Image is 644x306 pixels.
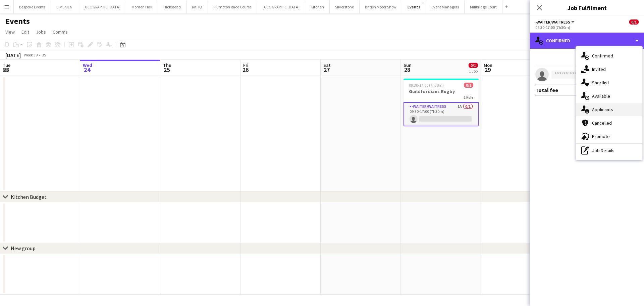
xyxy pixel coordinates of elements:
span: Fri [243,62,249,68]
button: British Motor Show [360,0,402,13]
app-card-role: -Waiter/Waitress1A0/109:30-17:00 (7h30m) [404,102,479,126]
button: Millbridge Court [465,0,502,13]
span: Thu [163,62,171,68]
span: 0/1 [464,83,473,88]
a: Jobs [33,28,49,36]
button: [GEOGRAPHIC_DATA] [257,0,305,13]
button: Morden Hall [126,0,158,13]
span: Shortlist [592,80,609,86]
div: Kitchen Budget [11,193,47,200]
div: Confirmed [530,33,644,49]
div: 1 Job [469,69,478,74]
div: Total fee [535,87,558,93]
div: [DATE] [5,52,21,58]
button: Events [402,0,426,13]
span: 27 [322,66,331,74]
div: BST [42,52,48,57]
span: 24 [82,66,92,74]
span: 29 [483,66,492,74]
span: 28 [402,66,412,74]
div: 09:30-17:00 (7h30m) [535,25,639,30]
span: Available [592,93,610,99]
span: 1 Role [464,95,473,100]
button: Event Managers [426,0,465,13]
button: Kitchen [305,0,330,13]
button: KKHQ [186,0,208,13]
span: Wed [83,62,92,68]
span: Jobs [36,29,46,35]
span: 0/1 [469,63,478,68]
span: 25 [162,66,171,74]
button: Hickstead [158,0,186,13]
button: Bespoke Events [14,0,51,13]
button: Silverstone [330,0,360,13]
a: Edit [19,28,32,36]
span: 23 [2,66,10,74]
button: [GEOGRAPHIC_DATA] [78,0,126,13]
h3: Job Fulfilment [530,3,644,12]
div: New group [11,245,36,252]
button: LIMEKILN [51,0,78,13]
span: Comms [53,29,68,35]
span: Cancelled [592,120,612,126]
span: Confirmed [592,53,613,59]
span: Tue [3,62,10,68]
span: Sat [323,62,331,68]
span: Edit [21,29,29,35]
span: Mon [484,62,492,68]
span: View [5,29,15,35]
h1: Events [5,16,30,26]
span: 09:30-17:00 (7h30m) [409,83,444,88]
span: Week 39 [22,52,39,57]
span: Invited [592,66,606,72]
div: Job Details [576,144,642,157]
span: Promote [592,133,610,139]
span: 0/1 [629,19,639,25]
span: -Waiter/Waitress [535,19,570,25]
span: Applicants [592,106,613,113]
a: Comms [50,28,70,36]
span: Sun [404,62,412,68]
span: 26 [242,66,249,74]
button: -Waiter/Waitress [535,19,576,25]
h3: Guildfordians Rugby [404,88,479,94]
button: Plumpton Race Course [208,0,257,13]
a: View [3,28,17,36]
app-job-card: 09:30-17:00 (7h30m)0/1Guildfordians Rugby1 Role-Waiter/Waitress1A0/109:30-17:00 (7h30m) [404,79,479,126]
